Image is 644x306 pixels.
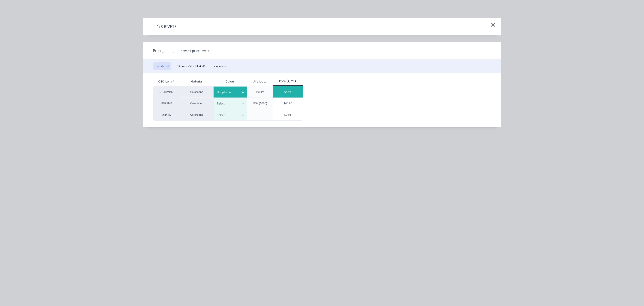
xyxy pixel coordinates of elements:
[150,22,183,31] h4: 1/8 RIVETS
[153,98,180,109] div: UFIXRIVB
[153,48,165,53] span: Pricing
[153,109,180,121] div: UFIXRIV
[153,86,180,98] div: UFIXRIV100
[253,101,267,105] div: BOX (1000)
[250,76,270,87] div: Attribute
[273,98,303,109] div: $45.90
[180,109,214,121] div: Colorbond
[259,113,261,117] div: 1
[214,77,247,86] div: Colour
[211,62,230,70] button: Zincalume
[180,77,214,86] div: Material
[175,62,208,70] button: Stainless Steel 304 2B
[273,79,303,83] div: Price (A) 20%
[273,86,303,98] div: $5.95
[180,98,214,109] div: Colorbond
[180,86,214,98] div: Colorbond
[273,109,303,120] div: $0.05
[256,90,264,94] div: 100 PK
[179,48,209,53] div: Show all price levels
[153,62,171,70] button: Colorbond
[153,77,180,86] div: QBO Item #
